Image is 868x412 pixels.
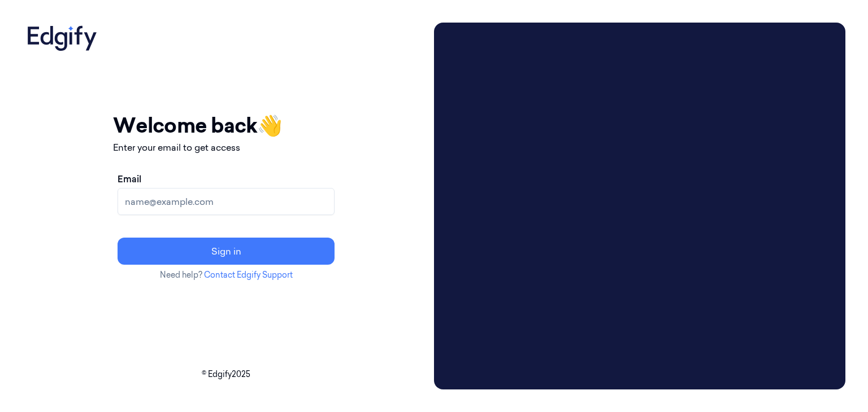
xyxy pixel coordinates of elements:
h1: Welcome back 👋 [113,110,339,141]
input: name@example.com [118,188,335,215]
a: Contact Edgify Support [204,270,293,280]
label: Email [118,172,141,186]
p: © Edgify 2025 [23,369,429,380]
button: Sign in [118,238,335,265]
p: Enter your email to get access [113,141,339,154]
p: Need help? [113,269,339,281]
